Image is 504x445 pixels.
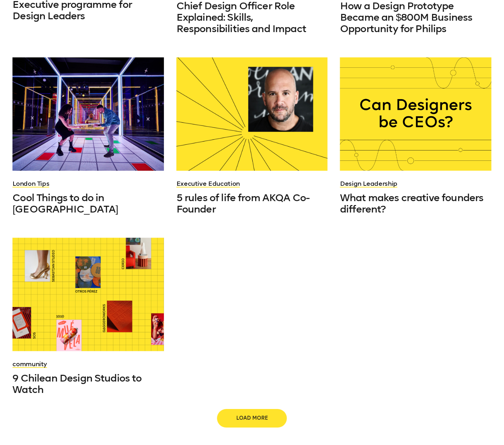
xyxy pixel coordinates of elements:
span: 5 rules of life from AKQA Co-Founder [176,192,310,215]
a: What makes creative founders different? [340,192,491,215]
span: Load more [229,415,275,422]
a: How a Design Prototype Became an $800M Business Opportunity for Philips [340,0,491,35]
span: 9 Chilean Design Studios to Watch [12,372,142,395]
a: 9 Chilean Design Studios to Watch [12,373,164,395]
a: community [12,360,47,368]
a: London Tips [12,180,49,188]
button: Load more [218,410,286,427]
a: 5 rules of life from AKQA Co-Founder [176,192,328,215]
a: Chief Design Officer Role Explained: Skills, Responsibilities and Impact [176,0,328,35]
a: Executive Education [176,180,240,188]
span: Cool Things to do in [GEOGRAPHIC_DATA] [12,192,118,215]
a: Cool Things to do in [GEOGRAPHIC_DATA] [12,192,164,215]
span: What makes creative founders different? [340,192,483,215]
a: Design Leadership [340,180,397,188]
